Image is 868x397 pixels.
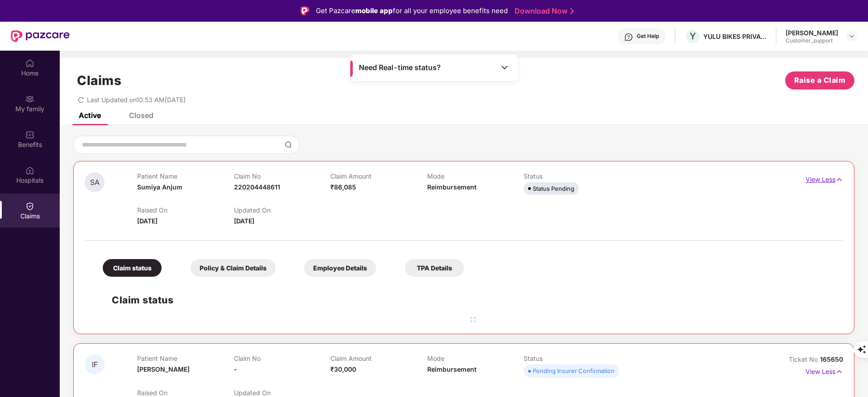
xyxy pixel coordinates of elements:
[234,354,330,362] p: Claim No
[806,172,843,184] p: View Less
[427,172,524,180] p: Mode
[533,366,615,375] div: Pending Insurer Confirmation
[137,206,234,214] p: Raised On
[500,63,509,72] img: Toggle Icon
[806,364,843,377] p: View Less
[103,259,162,277] div: Claim status
[330,365,356,373] span: ₹30,000
[330,172,427,180] p: Claim Amount
[624,33,633,42] img: svg+xml;base64,PHN2ZyBpZD0iSGVscC0zMngzMiIgeG1sbnM9Imh0dHA6Ly93d3cudzMub3JnLzIwMDAvc3ZnIiB3aWR0aD...
[11,30,70,42] img: New Pazcare Logo
[820,355,843,363] span: 165650
[234,389,330,397] p: Updated On
[137,389,234,397] p: Raised On
[112,293,834,307] h2: Claim status
[789,355,820,363] span: Ticket No
[330,183,356,191] span: ₹86,085
[25,202,34,211] img: svg+xml;base64,PHN2ZyBpZD0iQ2xhaW0iIHhtbG5zPSJodHRwOi8vd3d3LnczLm9yZy8yMDAwL3N2ZyIgd2lkdGg9IjIwIi...
[570,6,574,16] img: Stroke
[427,365,477,373] span: Reimbursement
[137,365,190,373] span: [PERSON_NAME]
[25,95,34,104] img: svg+xml;base64,PHN2ZyB3aWR0aD0iMjAiIGhlaWdodD0iMjAiIHZpZXdCb3g9IjAgMCAyMCAyMCIgZmlsbD0ibm9uZSIgeG...
[137,172,234,180] p: Patient Name
[330,354,427,362] p: Claim Amount
[137,354,234,362] p: Patient Name
[533,184,574,193] div: Status Pending
[137,217,157,225] span: [DATE]
[234,365,237,373] span: -
[524,354,620,362] p: Status
[427,354,524,362] p: Mode
[137,183,182,191] span: Sumiya Anjum
[794,75,846,86] span: Raise a Claim
[191,259,276,277] div: Policy & Claim Details
[786,37,838,44] div: Customer_support
[92,361,98,369] span: IF
[87,96,186,104] span: Last Updated on 10:53 AM[DATE]
[703,32,767,41] div: YULU BIKES PRIVATE LIMITED
[359,63,441,72] span: Need Real-time status?
[524,172,620,180] p: Status
[835,367,843,377] img: svg+xml;base64,PHN2ZyB4bWxucz0iaHR0cDovL3d3dy53My5vcmcvMjAwMC9zdmciIHdpZHRoPSIxNyIgaGVpZ2h0PSIxNy...
[25,59,34,68] img: svg+xml;base64,PHN2ZyBpZD0iSG9tZSIgeG1sbnM9Imh0dHA6Ly93d3cudzMub3JnLzIwMDAvc3ZnIiB3aWR0aD0iMjAiIG...
[234,206,330,214] p: Updated On
[78,96,84,104] span: redo
[427,183,477,191] span: Reimbursement
[90,179,100,186] span: SA
[637,33,659,40] div: Get Help
[304,259,376,277] div: Employee Details
[285,141,292,148] img: svg+xml;base64,PHN2ZyBpZD0iU2VhcmNoLTMyeDMyIiB4bWxucz0iaHR0cDovL3d3dy53My5vcmcvMjAwMC9zdmciIHdpZH...
[786,28,838,37] div: [PERSON_NAME]
[515,6,571,16] a: Download Now
[129,111,153,120] div: Closed
[77,73,121,88] h1: Claims
[234,172,330,180] p: Claim No
[316,5,508,16] div: Get Pazcare for all your employee benefits need
[848,33,855,40] img: svg+xml;base64,PHN2ZyBpZD0iRHJvcGRvd24tMzJ4MzIiIHhtbG5zPSJodHRwOi8vd3d3LnczLm9yZy8yMDAwL3N2ZyIgd2...
[25,130,34,139] img: svg+xml;base64,PHN2ZyBpZD0iQmVuZWZpdHMiIHhtbG5zPSJodHRwOi8vd3d3LnczLm9yZy8yMDAwL3N2ZyIgd2lkdGg9Ij...
[355,6,393,15] strong: mobile app
[690,31,696,42] span: Y
[234,217,254,225] span: [DATE]
[300,6,310,15] img: Logo
[234,183,280,191] span: 220204448611
[785,71,854,90] button: Raise a Claim
[835,175,843,184] img: svg+xml;base64,PHN2ZyB4bWxucz0iaHR0cDovL3d3dy53My5vcmcvMjAwMC9zdmciIHdpZHRoPSIxNyIgaGVpZ2h0PSIxNy...
[405,259,464,277] div: TPA Details
[79,111,101,120] div: Active
[25,166,34,175] img: svg+xml;base64,PHN2ZyBpZD0iSG9zcGl0YWxzIiB4bWxucz0iaHR0cDovL3d3dy53My5vcmcvMjAwMC9zdmciIHdpZHRoPS...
